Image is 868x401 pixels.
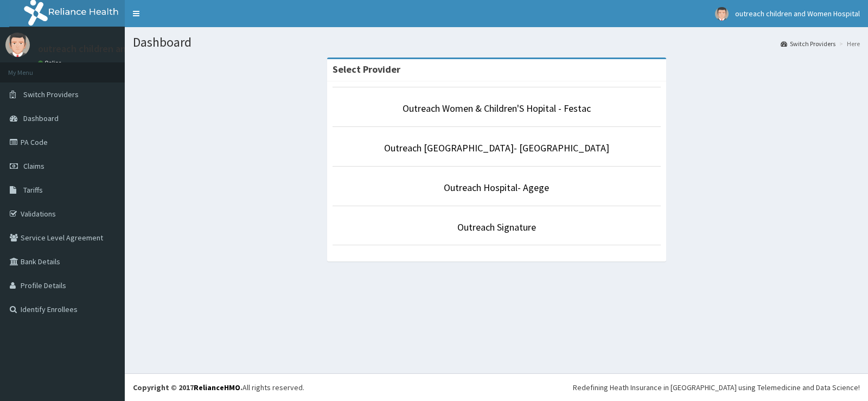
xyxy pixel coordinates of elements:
[837,39,860,48] li: Here
[194,383,240,392] a: RelianceHMO
[735,9,860,18] span: outreach children and Women Hospital
[444,181,549,194] a: Outreach Hospital- Agege
[23,161,44,171] span: Claims
[23,185,43,195] span: Tariffs
[38,44,203,54] p: outreach children and Women Hospital
[715,7,729,21] img: User Image
[5,33,30,57] img: User Image
[333,63,400,75] strong: Select Provider
[23,113,59,123] span: Dashboard
[133,383,242,392] strong: Copyright © 2017 .
[23,90,79,99] span: Switch Providers
[384,142,609,154] a: Outreach [GEOGRAPHIC_DATA]- [GEOGRAPHIC_DATA]
[457,221,536,233] a: Outreach Signature
[573,382,860,393] div: Redefining Heath Insurance in [GEOGRAPHIC_DATA] using Telemedicine and Data Science!
[133,35,860,49] h1: Dashboard
[781,39,835,48] a: Switch Providers
[403,102,591,114] a: Outreach Women & Children'S Hopital - Festac
[38,59,64,67] a: Online
[125,373,868,401] footer: All rights reserved.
